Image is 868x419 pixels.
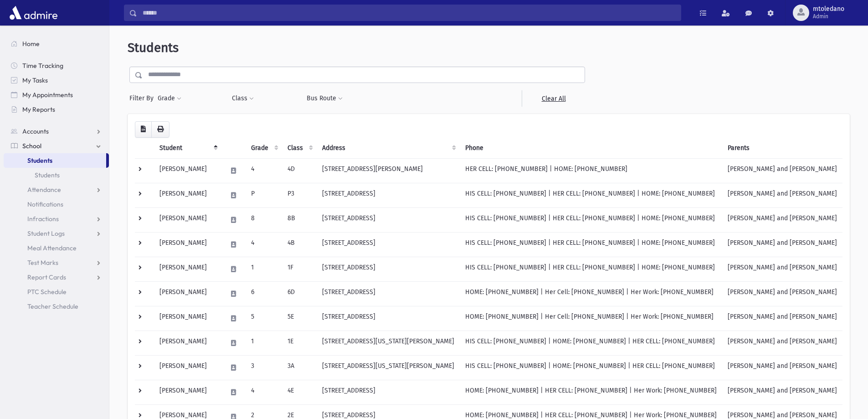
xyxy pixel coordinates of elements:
span: My Reports [22,105,55,114]
a: Time Tracking [4,58,109,73]
td: [STREET_ADDRESS][PERSON_NAME] [317,158,460,183]
td: 8 [246,207,282,232]
a: Accounts [4,124,109,139]
a: Test Marks [4,255,109,270]
td: [PERSON_NAME] and [PERSON_NAME] [722,158,842,183]
td: [PERSON_NAME] and [PERSON_NAME] [722,232,842,257]
td: [STREET_ADDRESS] [317,183,460,207]
td: [STREET_ADDRESS][US_STATE][PERSON_NAME] [317,355,460,380]
a: Students [4,168,109,182]
span: PTC Schedule [27,288,67,296]
td: 4 [246,232,282,257]
span: Time Tracking [22,62,63,70]
td: HER CELL: [PHONE_NUMBER] | HOME: [PHONE_NUMBER] [460,158,722,183]
td: [PERSON_NAME] [154,355,221,380]
td: P3 [282,183,317,207]
td: 6D [282,281,317,306]
td: [STREET_ADDRESS] [317,207,460,232]
td: [PERSON_NAME] [154,232,221,257]
td: 1 [246,331,282,355]
a: Notifications [4,197,109,212]
a: My Reports [4,102,109,117]
td: 1F [282,257,317,281]
a: Student Logs [4,226,109,241]
td: HOME: [PHONE_NUMBER] | Her Cell: [PHONE_NUMBER] | Her Work: [PHONE_NUMBER] [460,306,722,331]
a: My Appointments [4,88,109,102]
td: [STREET_ADDRESS] [317,380,460,404]
button: Class [231,90,254,107]
button: Grade [157,90,182,107]
td: 1E [282,331,317,355]
img: AdmirePro [7,4,60,22]
td: [PERSON_NAME] and [PERSON_NAME] [722,281,842,306]
a: Clear All [522,90,585,107]
td: [STREET_ADDRESS] [317,257,460,281]
td: HIS CELL: [PHONE_NUMBER] | HER CELL: [PHONE_NUMBER] | HOME: [PHONE_NUMBER] [460,232,722,257]
td: 3A [282,355,317,380]
td: [STREET_ADDRESS] [317,232,460,257]
a: My Tasks [4,73,109,88]
td: HIS CELL: [PHONE_NUMBER] | HOME: [PHONE_NUMBER] | HER CELL: [PHONE_NUMBER] [460,355,722,380]
span: School [22,142,41,150]
td: [PERSON_NAME] and [PERSON_NAME] [722,355,842,380]
a: Home [4,36,109,51]
a: School [4,139,109,153]
td: [PERSON_NAME] [154,331,221,355]
button: CSV [135,121,152,138]
td: [PERSON_NAME] [154,380,221,404]
th: Class: activate to sort column ascending [282,138,317,159]
td: [PERSON_NAME] and [PERSON_NAME] [722,306,842,331]
td: [STREET_ADDRESS] [317,281,460,306]
td: [PERSON_NAME] [154,158,221,183]
span: My Tasks [22,76,48,84]
th: Parents [722,138,842,159]
td: [PERSON_NAME] [154,207,221,232]
span: Admin [813,13,844,20]
button: Bus Route [306,90,343,107]
th: Phone [460,138,722,159]
span: Infractions [27,215,59,223]
td: [PERSON_NAME] and [PERSON_NAME] [722,331,842,355]
td: HIS CELL: [PHONE_NUMBER] | HER CELL: [PHONE_NUMBER] | HOME: [PHONE_NUMBER] [460,207,722,232]
td: 3 [246,355,282,380]
span: Notifications [27,200,63,208]
td: HIS CELL: [PHONE_NUMBER] | HOME: [PHONE_NUMBER] | HER CELL: [PHONE_NUMBER] [460,331,722,355]
span: Students [27,156,52,165]
td: 1 [246,257,282,281]
td: HOME: [PHONE_NUMBER] | Her Cell: [PHONE_NUMBER] | Her Work: [PHONE_NUMBER] [460,281,722,306]
td: P [246,183,282,207]
button: Print [151,121,169,138]
td: [STREET_ADDRESS][US_STATE][PERSON_NAME] [317,331,460,355]
a: Report Cards [4,270,109,285]
a: PTC Schedule [4,285,109,299]
td: [PERSON_NAME] [154,257,221,281]
td: [PERSON_NAME] and [PERSON_NAME] [722,207,842,232]
td: [STREET_ADDRESS] [317,306,460,331]
span: My Appointments [22,91,73,99]
td: 4E [282,380,317,404]
span: Test Marks [27,259,58,267]
td: [PERSON_NAME] and [PERSON_NAME] [722,380,842,404]
td: [PERSON_NAME] and [PERSON_NAME] [722,183,842,207]
a: Meal Attendance [4,241,109,255]
td: 5 [246,306,282,331]
th: Student: activate to sort column descending [154,138,221,159]
span: mtoledano [813,5,844,13]
span: Report Cards [27,273,66,281]
td: 4 [246,380,282,404]
td: HIS CELL: [PHONE_NUMBER] | HER CELL: [PHONE_NUMBER] | HOME: [PHONE_NUMBER] [460,257,722,281]
td: HIS CELL: [PHONE_NUMBER] | HER CELL: [PHONE_NUMBER] | HOME: [PHONE_NUMBER] [460,183,722,207]
a: Students [4,153,106,168]
a: Attendance [4,182,109,197]
a: Teacher Schedule [4,299,109,314]
span: Accounts [22,127,49,135]
span: Students [128,40,179,55]
input: Search [137,5,681,21]
td: 4 [246,158,282,183]
td: [PERSON_NAME] and [PERSON_NAME] [722,257,842,281]
td: 4B [282,232,317,257]
td: 5E [282,306,317,331]
th: Address: activate to sort column ascending [317,138,460,159]
span: Meal Attendance [27,244,77,252]
td: [PERSON_NAME] [154,306,221,331]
